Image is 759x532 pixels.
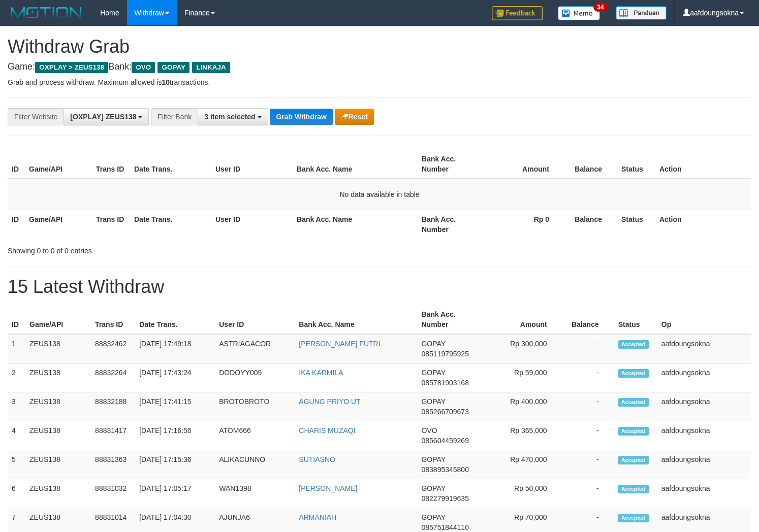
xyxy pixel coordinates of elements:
td: ZEUS138 [25,334,91,363]
td: 4 [8,421,25,450]
span: Accepted [618,514,649,522]
span: Accepted [618,427,649,436]
th: Game/API [25,305,91,334]
th: Date Trans. [130,150,211,179]
a: [PERSON_NAME] [299,484,357,492]
th: Status [617,150,655,179]
span: Accepted [618,456,649,464]
h1: 15 Latest Withdraw [8,277,751,297]
td: BROTOBROTO [215,392,295,421]
span: Copy 083895345800 to clipboard [421,465,468,474]
td: 2 [8,363,25,392]
th: User ID [215,305,295,334]
td: ALIKACUNNO [215,450,295,479]
td: aafdoungsokna [657,363,751,392]
td: - [562,421,614,450]
span: GOPAY [157,62,189,73]
button: [OXPLAY] ZEUS138 [64,108,149,125]
span: Accepted [618,398,649,407]
span: LINKAJA [192,62,230,73]
th: Trans ID [92,210,130,239]
span: Copy 082279919635 to clipboard [421,494,468,503]
th: ID [8,210,25,239]
strong: 10 [162,78,170,86]
td: [DATE] 17:05:17 [135,479,215,508]
th: Amount [484,305,562,334]
td: aafdoungsokna [657,450,751,479]
span: GOPAY [421,340,445,348]
td: - [562,363,614,392]
th: Date Trans. [130,210,211,239]
td: ZEUS138 [25,479,91,508]
span: Copy 085604459269 to clipboard [421,437,468,445]
td: aafdoungsokna [657,421,751,450]
td: 88832462 [91,334,135,363]
td: DODOYY009 [215,363,295,392]
span: Accepted [618,340,649,349]
a: ARMANIAH [299,513,336,521]
td: 88831417 [91,421,135,450]
td: WAN1398 [215,479,295,508]
th: Balance [564,210,617,239]
th: Date Trans. [135,305,215,334]
td: ZEUS138 [25,363,91,392]
th: Op [657,305,751,334]
th: Bank Acc. Number [418,210,485,239]
th: Rp 0 [485,210,564,239]
a: IKA KARMILA [299,369,343,377]
div: Showing 0 to 0 of 0 entries [8,242,309,256]
span: 3 item selected [204,113,255,121]
th: User ID [211,210,293,239]
td: - [562,392,614,421]
td: - [562,479,614,508]
th: Action [655,150,751,179]
span: Copy 085119795925 to clipboard [421,350,468,358]
img: MOTION_logo.png [8,5,85,20]
th: Trans ID [91,305,135,334]
td: - [562,334,614,363]
td: [DATE] 17:16:56 [135,421,215,450]
td: ATOM666 [215,421,295,450]
h1: Withdraw Grab [8,37,751,57]
td: 3 [8,392,25,421]
th: User ID [211,150,293,179]
td: 5 [8,450,25,479]
td: Rp 365,000 [484,421,562,450]
div: Filter Bank [151,108,198,125]
td: aafdoungsokna [657,334,751,363]
th: Bank Acc. Name [295,305,417,334]
td: Rp 470,000 [484,450,562,479]
button: 3 item selected [198,108,268,125]
th: Bank Acc. Number [418,150,485,179]
td: [DATE] 17:41:15 [135,392,215,421]
th: Status [614,305,657,334]
td: Rp 50,000 [484,479,562,508]
th: Amount [485,150,564,179]
span: GOPAY [421,484,445,492]
td: 88832188 [91,392,135,421]
th: Trans ID [92,150,130,179]
span: GOPAY [421,455,445,463]
th: Bank Acc. Number [417,305,484,334]
img: panduan.png [616,6,667,20]
span: OXPLAY > ZEUS138 [35,62,108,73]
span: GOPAY [421,369,445,377]
th: Balance [562,305,614,334]
th: ID [8,150,25,179]
td: 1 [8,334,25,363]
td: aafdoungsokna [657,392,751,421]
span: Copy 085266709673 to clipboard [421,408,468,416]
td: 6 [8,479,25,508]
span: [OXPLAY] ZEUS138 [70,113,136,121]
th: Status [617,210,655,239]
span: OVO [421,426,437,435]
th: Game/API [25,210,92,239]
td: ZEUS138 [25,392,91,421]
span: OVO [132,62,155,73]
span: Accepted [618,485,649,493]
span: Copy 085781903168 to clipboard [421,379,468,387]
th: Bank Acc. Name [293,210,418,239]
span: GOPAY [421,397,445,406]
td: aafdoungsokna [657,479,751,508]
td: Rp 59,000 [484,363,562,392]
